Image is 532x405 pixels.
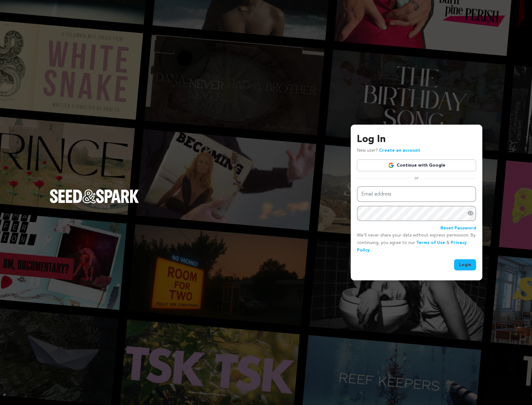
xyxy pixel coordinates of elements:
[379,148,420,153] a: Create an account
[357,232,476,254] p: We’ll never share your data without express permission. By continuing, you agree to our & .
[357,186,476,202] input: Email address
[50,189,139,215] a: Seed&Spark Homepage
[357,132,476,147] h3: Log In
[411,175,422,181] span: or
[50,189,139,203] img: Seed&Spark Logo
[357,241,467,252] a: Privacy Policy
[416,241,445,245] a: Terms of Use
[357,147,420,154] p: New user?
[440,225,476,232] a: Reset Password
[388,162,394,168] img: Google logo
[467,210,474,216] a: Show password as plain text. Warning: this will display your password on the screen.
[357,159,476,171] a: Continue with Google
[454,259,476,270] button: Login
